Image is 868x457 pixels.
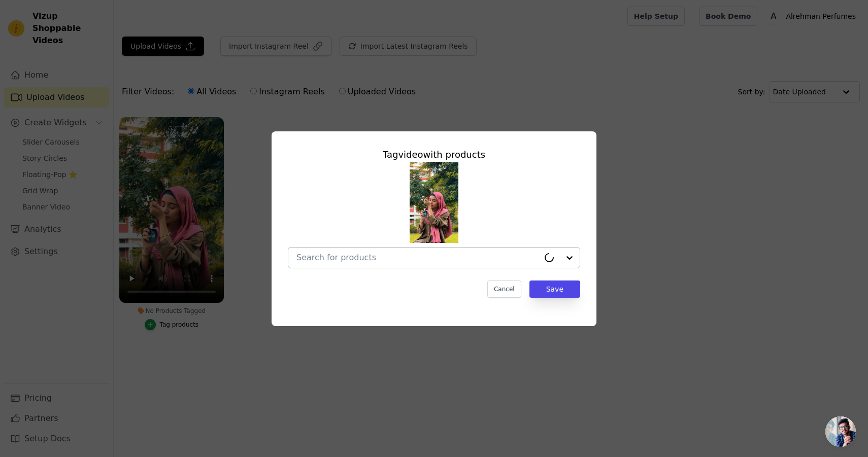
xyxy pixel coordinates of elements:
div: Tag video with products [288,148,580,162]
a: Open chat [825,416,856,447]
button: Cancel [487,280,521,298]
button: Save [529,280,580,298]
img: reel-preview-alrehmanperfumes.myshopify.com-3692971536182844846_73757655969.jpeg [410,162,458,243]
input: Search for products [296,253,539,262]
